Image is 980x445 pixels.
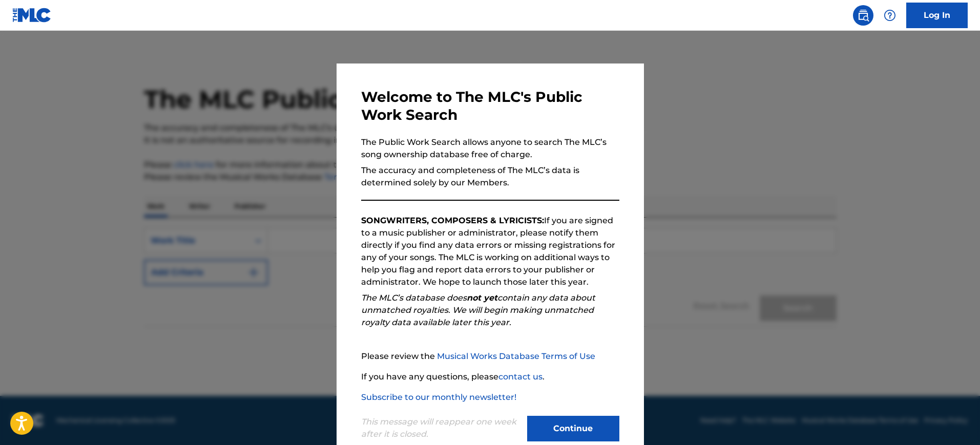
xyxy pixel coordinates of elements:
[929,396,980,445] iframe: Chat Widget
[361,215,619,288] p: If you are signed to a music publisher or administrator, please notify them directly if you find ...
[880,5,900,26] div: Help
[498,372,543,382] a: contact us
[361,216,544,225] strong: SONGWRITERS, COMPOSERS & LYRICISTS:
[361,136,619,161] p: The Public Work Search allows anyone to search The MLC’s song ownership database free of charge.
[853,5,873,26] a: Public Search
[527,416,619,441] button: Continue
[361,371,619,383] p: If you have any questions, please .
[467,293,497,303] strong: not yet
[361,392,516,402] a: Subscribe to our monthly newsletter!
[361,88,619,124] h3: Welcome to The MLC's Public Work Search
[906,3,968,28] a: Log In
[361,164,619,189] p: The accuracy and completeness of The MLC’s data is determined solely by our Members.
[12,8,52,23] img: MLC Logo
[361,293,595,327] em: The MLC’s database does contain any data about unmatched royalties. We will begin making unmatche...
[884,9,896,22] img: help
[857,9,869,22] img: search
[437,351,595,361] a: Musical Works Database Terms of Use
[361,350,619,363] p: Please review the
[361,416,521,440] p: This message will reappear one week after it is closed.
